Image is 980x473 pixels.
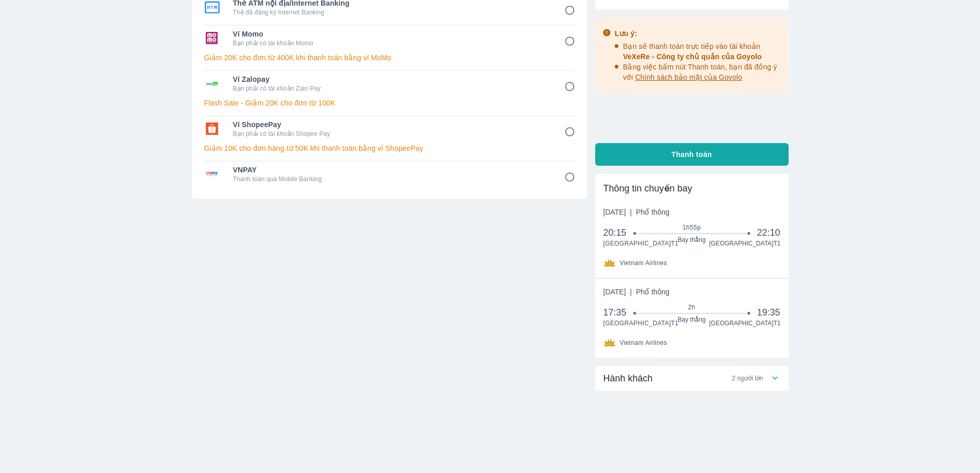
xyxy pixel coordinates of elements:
[630,208,632,216] span: |
[671,149,712,160] span: Thanh toán
[732,374,763,382] span: 2 người lớn
[204,143,575,153] p: Giảm 10K cho đơn hàng từ 50K khi thanh toán bằng ví ShopeePay
[233,119,550,130] span: Ví ShopeePay
[204,77,220,90] img: Ví Zalopay
[233,29,550,39] span: Ví Momo
[233,84,550,93] p: Bạn phải có tài khoản Zalo Pay
[603,287,670,297] span: [DATE]
[204,168,220,180] img: VNPAY
[623,42,762,61] span: Bạn sẽ thanh toán trực tiếp vào tài khoản
[204,98,575,108] p: Flash Sale - Giảm 20K cho đơn từ 100K
[635,223,749,232] span: 1h55p
[204,1,220,13] img: Thẻ ATM nội địa/Internet Banking
[233,165,550,175] span: VNPAY
[204,122,220,135] img: Ví ShopeePay
[603,207,670,217] span: [DATE]
[233,175,550,183] p: Thanh toán qua Mobile Banking
[757,306,780,319] span: 19:35
[635,73,742,81] span: Chính sách bảo mật của Goyolo
[204,71,575,96] div: Ví ZalopayVí ZalopayBạn phải có tài khoản Zalo Pay
[233,39,550,47] p: Bạn phải có tài khoản Momo
[757,226,780,239] span: 22:10
[204,162,575,186] div: VNPAYVNPAYThanh toán qua Mobile Banking
[603,306,635,319] span: 17:35
[595,366,789,391] div: Hành khách2 người lớn
[204,32,220,44] img: Ví Momo
[620,259,667,267] span: Vietnam Airlines
[204,116,575,141] div: Ví ShopeePayVí ShopeePayBạn phải có tài khoản Shopee Pay
[204,52,575,63] p: Giảm 20K cho đơn từ 400K khi thanh toán bằng ví MoMo
[603,226,635,239] span: 20:15
[233,8,550,16] p: Thẻ đã đăng ký Internet Banking
[623,62,781,82] p: Bằng việc bấm nút Thanh toán, bạn đã đồng ý với
[709,319,780,327] span: [GEOGRAPHIC_DATA] T1
[233,130,550,138] p: Bạn phải có tài khoản Shopee Pay
[204,26,575,50] div: Ví MomoVí MomoBạn phải có tài khoản Momo
[636,288,669,296] span: Phổ thông
[635,303,749,311] span: 2h
[636,208,669,216] span: Phổ thông
[233,74,550,84] span: Ví Zalopay
[620,339,667,347] span: Vietnam Airlines
[603,182,780,195] div: Thông tin chuyến bay
[709,239,780,248] span: [GEOGRAPHIC_DATA] T1
[630,288,632,296] span: |
[603,372,653,384] span: Hành khách
[623,52,762,61] span: VeXeRe - Công ty chủ quản của Goyolo
[595,143,789,166] button: Thanh toán
[635,236,749,244] span: Bay thẳng
[615,28,781,39] div: Lưu ý:
[635,316,749,324] span: Bay thẳng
